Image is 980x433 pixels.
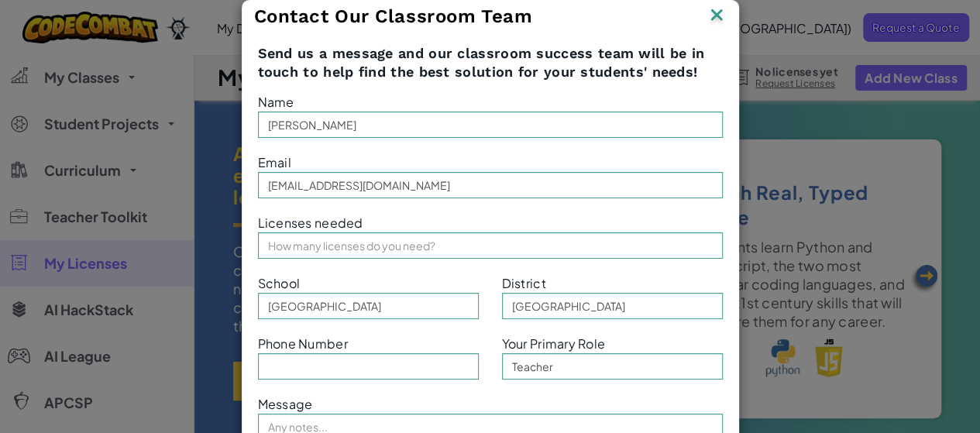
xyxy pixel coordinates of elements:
[502,275,546,291] span: District
[258,44,723,81] span: Send us a message and our classroom success team will be in touch to help find the best solution ...
[502,353,723,380] input: Teacher, Principal, etc.
[258,232,723,259] input: How many licenses do you need?
[502,335,606,352] span: Your Primary Role
[258,335,348,352] span: Phone Number
[258,275,301,291] span: School
[258,94,294,110] span: Name
[258,215,363,231] span: Licenses needed
[258,396,313,412] span: Message
[258,154,291,170] span: Email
